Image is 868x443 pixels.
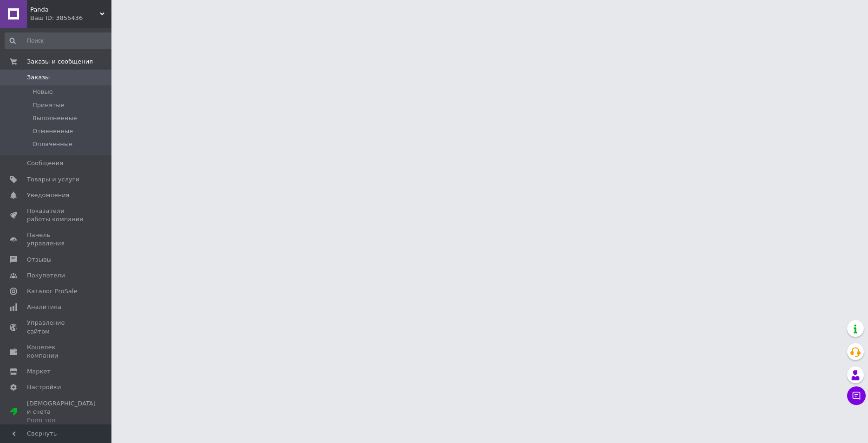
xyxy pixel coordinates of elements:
div: Prom топ [27,416,96,424]
span: Кошелек компании [27,343,86,360]
span: Показатели работы компании [27,207,86,224]
span: Выполненные [33,114,77,122]
span: Аналитика [27,303,61,311]
span: Покупатели [27,271,65,280]
span: Принятые [33,101,65,109]
span: Отзывы [27,256,52,264]
span: Отмененные [33,127,73,135]
span: Маркет [27,367,51,376]
span: Заказы и сообщения [27,58,93,66]
span: Уведомления [27,191,69,199]
span: Сообщения [27,159,63,167]
input: Поиск [5,32,115,49]
span: Новые [33,88,53,96]
span: Панель управления [27,231,86,248]
span: Заказы [27,73,50,82]
span: Управление сайтом [27,319,86,335]
span: [DEMOGRAPHIC_DATA] и счета [27,399,96,425]
span: Товары и услуги [27,175,79,184]
button: Чат с покупателем [847,386,866,405]
span: Оплаченные [33,140,72,148]
span: Panda [30,6,100,14]
span: Настройки [27,383,61,392]
span: Каталог ProSale [27,287,77,295]
div: Ваш ID: 3855436 [30,14,111,22]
